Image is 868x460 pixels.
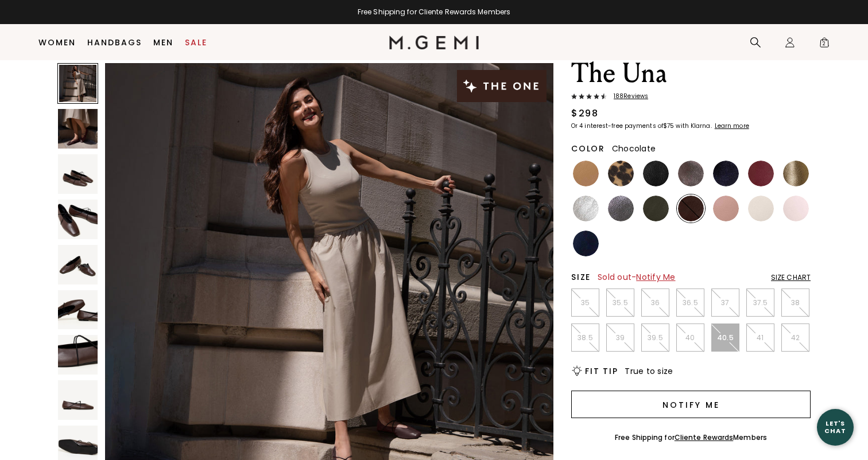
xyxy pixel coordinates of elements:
[571,272,591,282] h2: Size
[636,271,675,283] span: Notify Me
[747,298,774,307] p: 37.5
[608,196,634,221] img: Gunmetal
[58,154,98,194] img: The Una
[58,380,98,420] img: The Una
[58,290,98,330] img: The Una
[573,231,599,256] img: Navy
[675,432,734,442] a: Cliente Rewards
[615,433,767,442] div: Free Shipping for Members
[712,333,739,342] p: 40.5
[643,196,669,221] img: Military
[677,333,704,342] p: 40
[185,38,207,47] a: Sale
[585,367,618,376] h2: Fit Tip
[457,70,547,102] img: The One tag
[571,391,811,418] button: Notify Me
[38,38,76,47] a: Women
[612,143,656,154] span: Chocolate
[58,200,98,239] img: The Una
[607,298,634,307] p: 35.5
[571,107,598,120] div: $298
[817,420,854,434] div: Let's Chat
[153,38,173,47] a: Men
[642,333,669,342] p: 39.5
[87,38,142,47] a: Handbags
[389,36,479,49] img: M.Gemi
[676,122,713,130] klarna-placement-style-body: with Klarna
[748,161,774,186] img: Burgundy
[571,93,811,102] a: 188Reviews
[783,196,809,221] img: Ballerina Pink
[712,298,739,307] p: 37
[607,93,648,100] span: 188 Review s
[58,335,98,375] img: The Una
[572,298,599,307] p: 35
[607,333,634,342] p: 39
[678,196,704,221] img: Chocolate
[642,298,669,307] p: 36
[677,298,704,307] p: 36.5
[573,196,599,221] img: Silver
[608,161,634,186] img: Leopard Print
[748,196,774,221] img: Ecru
[598,271,676,283] span: Sold out -
[715,122,749,130] klarna-placement-style-cta: Learn more
[625,365,673,377] span: True to size
[713,161,739,186] img: Midnight Blue
[663,122,674,130] klarna-placement-style-amount: $75
[571,57,811,89] h1: The Una
[771,273,811,282] div: Size Chart
[783,161,809,186] img: Gold
[571,144,605,153] h2: Color
[678,161,704,186] img: Cocoa
[819,39,830,50] span: 2
[782,333,809,342] p: 42
[572,333,599,342] p: 38.5
[571,122,663,130] klarna-placement-style-body: Or 4 interest-free payments of
[58,245,98,284] img: The Una
[573,161,599,186] img: Light Tan
[714,123,749,130] a: Learn more
[713,196,739,221] img: Antique Rose
[58,109,98,149] img: The Una
[747,333,774,342] p: 41
[782,298,809,307] p: 38
[643,161,669,186] img: Black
